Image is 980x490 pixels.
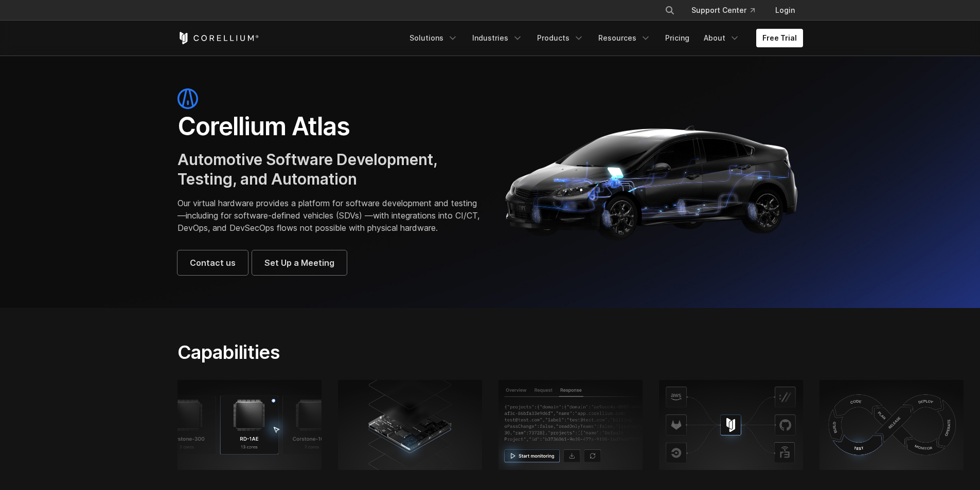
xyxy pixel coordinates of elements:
a: Set Up a Meeting [252,250,347,275]
a: About [698,29,746,47]
a: Pricing [659,29,696,47]
span: Automotive Software Development, Testing, and Automation [177,150,437,188]
a: Products [531,29,590,47]
a: Corellium Home [177,32,259,44]
div: Navigation Menu [403,29,803,47]
a: Login [767,1,803,20]
img: Corellium platform integrating with AWS, GitHub, and CI tools for secure mobile app testing and D... [659,380,803,469]
a: Solutions [403,29,464,47]
img: Continuous testing using physical devices in CI/CD workflows [819,380,964,469]
h2: Capabilities [177,341,587,364]
a: Resources [592,29,657,47]
a: Industries [466,29,529,47]
a: Contact us [177,250,248,275]
button: Search [661,1,679,20]
img: Response tab, start monitoring; Tooling Integrations [498,380,643,469]
img: atlas-icon [177,88,198,109]
h1: Corellium Atlas [177,111,480,142]
img: RD-1AE; 13 cores [177,380,322,469]
span: Contact us [190,257,236,269]
span: Set Up a Meeting [264,257,334,269]
a: Free Trial [756,29,803,47]
div: Navigation Menu [652,1,803,20]
img: Corellium_Hero_Atlas_Header [501,117,803,246]
p: Our virtual hardware provides a platform for software development and testing—including for softw... [177,197,480,234]
img: server-class Arm hardware; SDV development [338,380,482,469]
a: Support Center [683,1,763,20]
